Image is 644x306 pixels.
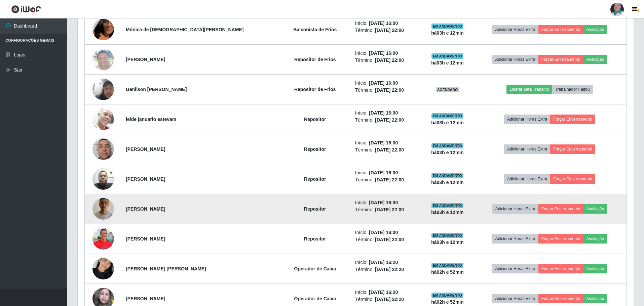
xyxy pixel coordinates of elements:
strong: Repositor [304,146,326,152]
strong: há 02 h e 52 min [431,299,464,305]
strong: [PERSON_NAME] [126,206,165,212]
span: EM ANDAMENTO [431,263,463,268]
time: [DATE] 22:00 [375,147,404,152]
time: [DATE] 22:00 [375,207,404,212]
button: Forçar Encerramento [538,234,583,244]
button: Avaliação [583,264,607,273]
strong: Repositor de Frios [294,57,336,62]
strong: [PERSON_NAME] [126,236,165,242]
time: [DATE] 22:00 [375,28,404,33]
img: 1757774886821.jpeg [92,224,114,253]
strong: há 03 h e 12 min [431,60,464,65]
img: 1736860936757.jpeg [92,254,114,283]
time: [DATE] 16:20 [369,260,398,265]
strong: há 02 h e 52 min [431,269,464,275]
span: EM ANDAMENTO [431,53,463,59]
img: 1755624541538.jpeg [92,165,114,193]
time: [DATE] 22:00 [375,237,404,242]
button: Adicionar Horas Extra [492,294,538,303]
button: Adicionar Horas Extra [492,204,538,214]
button: Forçar Encerramento [550,174,595,184]
time: [DATE] 22:00 [375,57,404,63]
time: [DATE] 16:00 [369,110,398,116]
li: Término: [355,117,418,124]
img: 1697490161329.jpeg [92,45,114,74]
time: [DATE] 22:00 [375,87,404,93]
li: Término: [355,176,418,183]
span: AGENDADO [436,87,459,92]
strong: Operador de Caixa [294,266,336,271]
li: Início: [355,20,418,27]
strong: [PERSON_NAME] [126,57,165,62]
li: Início: [355,50,418,57]
time: [DATE] 16:00 [369,140,398,145]
span: EM ANDAMENTO [431,113,463,119]
time: [DATE] 22:00 [375,177,404,182]
strong: Repositor [304,176,326,182]
strong: há 03 h e 12 min [431,120,464,125]
time: [DATE] 16:00 [369,230,398,235]
button: Adicionar Horas Extra [492,55,538,64]
li: Término: [355,236,418,243]
li: Término: [355,146,418,154]
li: Término: [355,266,418,273]
span: EM ANDAMENTO [431,24,463,29]
button: Avaliação [583,204,607,214]
button: Liberar para Trabalho [506,85,552,94]
strong: Operador de Caixa [294,296,336,301]
li: Início: [355,259,418,266]
li: Início: [355,229,418,236]
img: CoreUI Logo [11,5,41,13]
img: 1755915941473.jpeg [92,105,114,133]
strong: [PERSON_NAME] [126,146,165,152]
button: Avaliação [583,55,607,64]
strong: Genilson [PERSON_NAME] [126,87,187,92]
span: EM ANDAMENTO [431,173,463,178]
button: Forçar Encerramento [550,144,595,154]
strong: há 03 h e 12 min [431,239,464,245]
button: Avaliação [583,294,607,303]
strong: leide januario estevam [126,117,176,122]
strong: Mônica de [DEMOGRAPHIC_DATA][PERSON_NAME] [126,27,243,32]
li: Término: [355,87,418,94]
button: Avaliação [583,25,607,34]
time: [DATE] 16:00 [369,20,398,26]
time: [DATE] 22:20 [375,267,404,272]
time: [DATE] 16:00 [369,80,398,86]
button: Forçar Encerramento [538,25,583,34]
strong: Repositor [304,236,326,242]
button: Forçar Encerramento [550,115,595,124]
button: Adicionar Horas Extra [504,174,550,184]
time: [DATE] 22:20 [375,297,404,302]
strong: há 03 h e 12 min [431,150,464,155]
strong: há 03 h e 12 min [431,180,464,185]
button: Forçar Encerramento [538,264,583,273]
img: 1759198636369.jpeg [92,70,114,108]
button: Adicionar Horas Extra [504,144,550,154]
button: Adicionar Horas Extra [492,234,538,244]
strong: [PERSON_NAME] [126,296,165,301]
button: Forçar Encerramento [538,294,583,303]
li: Início: [355,199,418,206]
button: Forçar Encerramento [538,55,583,64]
strong: Repositor de Frios [294,87,336,92]
button: Adicionar Horas Extra [492,25,538,34]
span: EM ANDAMENTO [431,143,463,148]
li: Término: [355,206,418,213]
span: EM ANDAMENTO [431,203,463,208]
strong: [PERSON_NAME] [PERSON_NAME] [126,266,206,271]
time: [DATE] 16:00 [369,200,398,205]
strong: [PERSON_NAME] [126,176,165,182]
li: Término: [355,57,418,64]
li: Término: [355,27,418,34]
button: Adicionar Horas Extra [504,115,550,124]
img: 1759943132351.jpeg [92,10,114,49]
time: [DATE] 16:00 [369,170,398,175]
time: [DATE] 16:00 [369,50,398,56]
button: Adicionar Horas Extra [492,264,538,273]
strong: há 03 h e 12 min [431,210,464,215]
li: Início: [355,80,418,87]
li: Início: [355,110,418,117]
strong: Balconista de Frios [293,27,337,32]
span: EM ANDAMENTO [431,233,463,238]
